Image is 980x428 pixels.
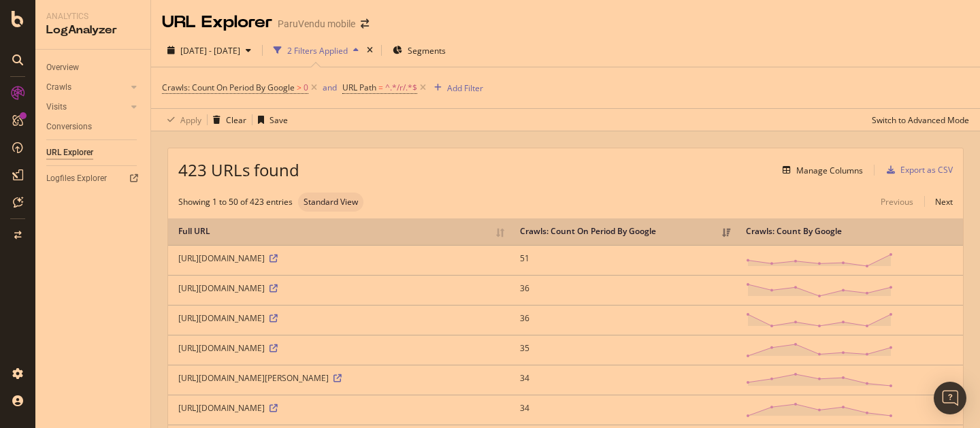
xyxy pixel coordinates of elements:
a: Next [924,192,953,212]
div: 2 Filters Applied [287,45,348,56]
div: Analytics [46,11,140,22]
div: Export as CSV [900,164,953,176]
span: URL Path [342,82,376,93]
td: 34 [510,395,736,425]
span: [DATE] - [DATE] [180,45,240,56]
div: arrow-right-arrow-left [361,19,369,29]
th: Crawls: Count By Google [736,218,963,245]
button: Manage Columns [777,162,863,178]
span: > [297,82,301,93]
button: Switch to Advanced Mode [866,109,969,131]
th: Crawls: Count On Period By Google: activate to sort column ascending [510,218,736,245]
span: = [378,82,383,93]
div: [URL][DOMAIN_NAME] [178,342,500,354]
a: Overview [46,61,141,75]
button: [DATE] - [DATE] [162,39,257,61]
button: and [323,81,337,94]
span: 0 [304,78,308,97]
div: Save [269,114,288,126]
div: [URL][DOMAIN_NAME] [178,252,500,264]
button: Add Filter [429,80,483,96]
div: Add Filter [447,82,483,94]
td: 51 [510,245,736,275]
button: Apply [162,109,201,131]
div: LogAnalyzer [46,22,140,38]
div: URL Explorer [46,146,93,160]
span: Crawls: Count On Period By Google [162,82,295,93]
div: Apply [180,114,201,126]
a: Logfiles Explorer [46,171,141,186]
div: Showing 1 to 50 of 423 entries [178,196,293,208]
button: 2 Filters Applied [268,39,364,61]
div: Visits [46,100,67,114]
a: Conversions [46,120,141,134]
button: Clear [208,109,246,131]
div: ParuVendu mobile [278,17,355,31]
th: Full URL: activate to sort column ascending [168,218,510,245]
span: 423 URLs found [178,159,299,182]
td: 35 [510,335,736,365]
td: 36 [510,305,736,335]
div: and [323,82,337,93]
button: Segments [387,39,451,61]
div: [URL][DOMAIN_NAME] [178,282,500,294]
div: Clear [226,114,246,126]
div: times [364,44,376,57]
div: URL Explorer [162,11,272,34]
a: Crawls [46,80,127,95]
div: Conversions [46,120,92,134]
div: [URL][DOMAIN_NAME][PERSON_NAME] [178,372,500,384]
div: Manage Columns [796,165,863,176]
div: [URL][DOMAIN_NAME] [178,312,500,324]
div: neutral label [298,193,363,212]
div: [URL][DOMAIN_NAME] [178,402,500,414]
button: Export as CSV [881,159,953,181]
span: Standard View [304,198,358,206]
div: Switch to Advanced Mode [872,114,969,126]
div: Logfiles Explorer [46,171,107,186]
td: 36 [510,275,736,305]
div: Overview [46,61,79,75]
td: 34 [510,365,736,395]
span: Segments [408,45,446,56]
div: Crawls [46,80,71,95]
div: Open Intercom Messenger [934,382,966,414]
a: Visits [46,100,127,114]
button: Save [252,109,288,131]
a: URL Explorer [46,146,141,160]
